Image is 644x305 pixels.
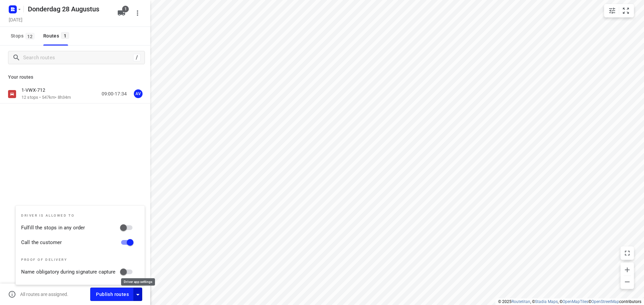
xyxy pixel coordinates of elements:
[90,288,134,301] button: Publish routes
[134,89,143,98] div: AV
[604,4,634,17] div: small contained button group
[21,239,62,246] label: Call the customer
[21,258,137,262] p: Proof of delivery
[11,32,37,40] span: Stops
[122,6,129,12] span: 1
[96,290,129,299] span: Publish routes
[6,16,25,23] h5: [DATE]
[619,4,633,17] button: Fit zoom
[21,94,71,101] p: 12 stops • 547km • 8h34m
[115,6,128,20] button: 1
[102,90,127,97] p: 09:00-17:34
[591,299,619,304] a: OpenStreetMap
[498,299,641,304] li: © 2025 , © , © © contributors
[562,299,588,304] a: OpenMapTiles
[21,224,85,232] label: Fulfill the stops in any order
[25,33,35,40] span: 12
[23,53,133,63] input: Search routes
[512,299,530,304] a: Routetitan
[25,4,112,14] h5: Donderdag 28 Augustus
[605,4,619,17] button: Map settings
[133,54,141,61] div: /
[21,268,116,276] label: Name obligatory during signature capture
[21,214,137,218] p: Driver is allowed to
[43,32,71,40] div: Routes
[61,32,69,39] span: 1
[21,87,49,93] p: 1-VWX-712
[8,74,142,81] p: Your routes
[131,87,145,100] button: AV
[20,292,68,297] p: All routes are assigned.
[535,299,558,304] a: Stadia Maps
